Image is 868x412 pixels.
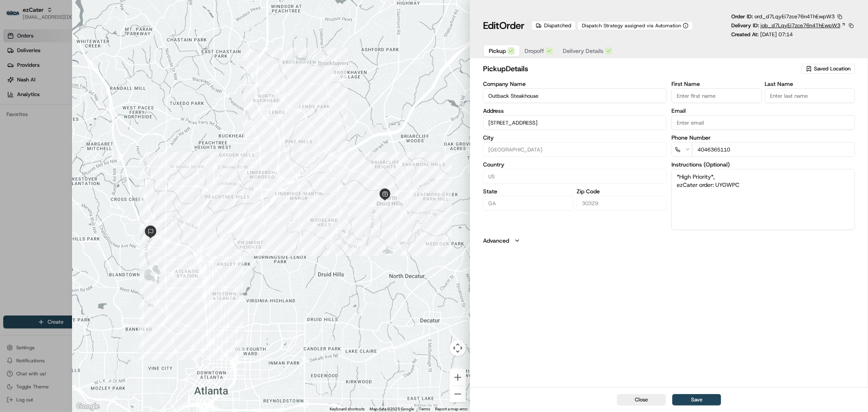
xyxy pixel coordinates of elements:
button: Zoom out [450,386,466,402]
button: Keyboard shortcuts [330,406,365,412]
input: Enter first name [671,88,761,103]
a: job_d7LqyEi7zce76n4ThEwpW3 [761,22,846,29]
label: Phone Number [671,135,855,140]
label: Advanced [483,237,509,245]
textarea: *High Priority*, ezCater order: UYGWPC [671,169,855,230]
input: Enter country [483,169,667,184]
button: Saved Location [801,63,855,75]
a: Report a map error [435,407,468,411]
label: Company Name [483,81,667,87]
input: Enter phone number [692,142,855,157]
span: [DATE] 07:14 [760,31,793,38]
label: City [483,135,667,140]
img: Google [74,401,101,412]
button: Advanced [483,237,855,245]
label: First Name [671,81,761,87]
label: Address [483,108,667,114]
p: Created At: [731,31,793,38]
button: Save [672,394,721,405]
label: Email [671,108,855,114]
label: Zip Code [577,188,667,194]
span: Order [499,19,525,32]
button: Dispatch Strategy assigned via Automation [577,21,693,30]
a: Open this area in Google Maps (opens a new window) [74,401,101,412]
button: Map camera controls [450,340,466,356]
input: Enter email [671,115,855,130]
span: Dropoff [525,47,544,55]
input: Enter city [483,142,667,157]
input: Enter last name [765,88,855,103]
label: Instructions (Optional) [671,162,855,167]
label: State [483,188,573,194]
h1: Edit [483,19,525,32]
span: Dispatch Strategy assigned via Automation [582,22,681,29]
div: Dispatched [531,21,576,31]
span: Saved Location [814,65,851,72]
span: Pickup [489,47,506,55]
span: Delivery Details [563,47,603,55]
div: Delivery ID: [731,22,855,29]
input: Enter company name [483,88,667,103]
p: Order ID: [731,13,835,20]
label: Country [483,162,667,167]
button: Close [617,394,666,405]
button: Zoom in [450,369,466,386]
input: Enter zip code [577,196,667,210]
span: job_d7LqyEi7zce76n4ThEwpW3 [761,22,840,29]
span: ord_d7LqyEi7zce76n4ThEwpW3 [754,13,835,20]
input: Enter state [483,196,573,210]
label: Last Name [765,81,855,87]
h2: pickup Details [483,63,800,75]
input: 2145 Lavista Rd, Atlanta, GA 30329, USA [483,115,667,130]
a: Terms [419,407,430,411]
span: Map data ©2025 Google [370,407,414,411]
